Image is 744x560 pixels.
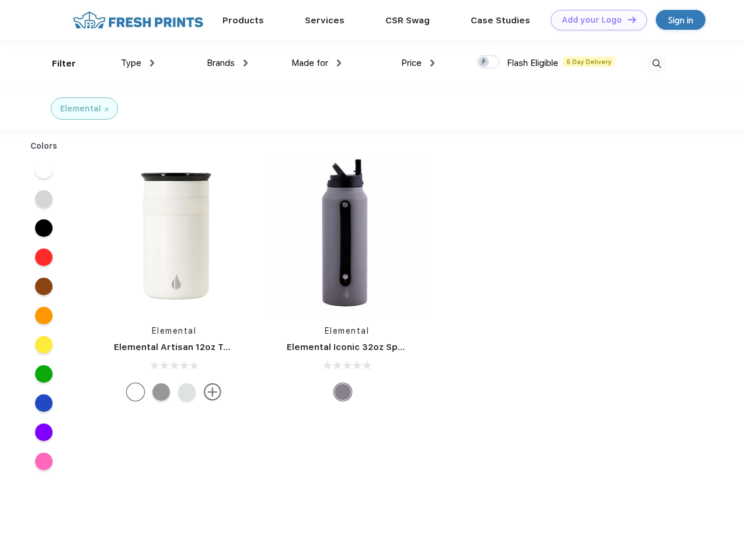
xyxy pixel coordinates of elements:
div: Graphite [334,383,352,401]
span: Brands [207,58,235,68]
img: dropdown.png [337,60,341,66]
div: White [127,383,144,401]
div: Graphite [152,383,170,401]
a: Elemental Iconic 32oz Sport Water Bottle [287,342,472,352]
img: fo%20logo%202.webp [69,10,207,30]
img: more.svg [204,383,221,401]
span: Type [121,58,141,68]
img: dropdown.png [244,60,248,66]
span: 5 Day Delivery [563,57,615,67]
a: Services [305,15,345,26]
a: Elemental [325,326,370,335]
div: Colors [22,140,67,152]
div: Add your Logo [562,15,622,25]
a: Elemental Artisan 12oz Tumbler [114,342,255,352]
img: func=resize&h=266 [96,158,252,313]
span: Flash Eligible [507,58,558,68]
img: dropdown.png [430,60,434,66]
a: Elemental [152,326,197,335]
span: Price [401,58,422,68]
img: desktop_search.svg [647,54,666,73]
div: Sign in [668,13,693,27]
img: dropdown.png [150,60,154,66]
img: filter_cancel.svg [105,107,109,111]
img: DT [628,16,636,23]
div: Filter [52,57,76,71]
img: func=resize&h=266 [269,158,425,313]
div: Elemental [60,103,101,115]
a: Sign in [656,10,705,30]
a: Products [222,15,264,26]
div: White Marble [178,383,196,401]
a: CSR Swag [385,15,430,26]
span: Made for [291,58,328,68]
